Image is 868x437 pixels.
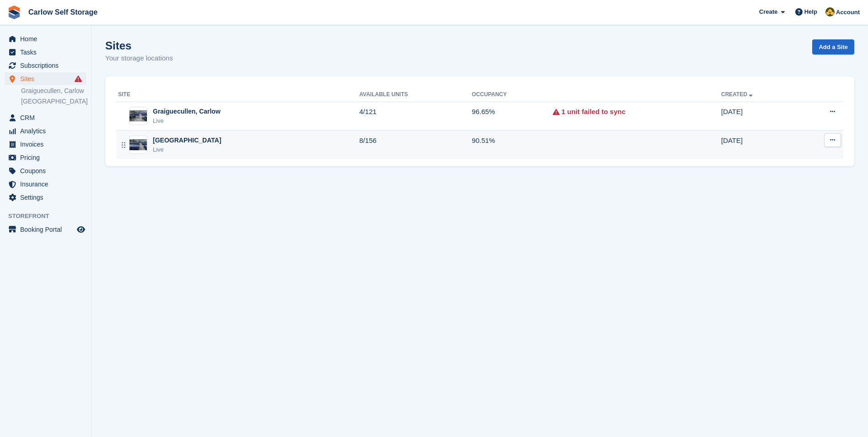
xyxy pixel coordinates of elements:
div: Live [153,145,221,154]
i: Smart entry sync failures have occurred [75,75,82,82]
span: Sites [20,72,75,85]
th: Occupancy [472,87,553,102]
a: menu [5,178,86,191]
td: 90.51% [472,131,553,159]
img: stora-icon-8386f47178a22dfd0bd8f6a31ec36ba5ce8667c1dd55bd0f319d3a0aa187defe.svg [7,5,21,19]
a: Graiguecullen, Carlow [21,87,86,95]
span: CRM [20,111,75,124]
a: [GEOGRAPHIC_DATA] [21,97,86,106]
span: Insurance [20,178,75,191]
a: menu [5,46,86,59]
td: 4/121 [359,102,472,131]
span: Invoices [20,138,75,151]
td: [DATE] [721,131,798,159]
img: Image of Dublin Road, Carlow site [129,139,147,150]
span: Account [836,8,860,17]
span: Storefront [8,212,91,221]
th: Available Units [359,87,472,102]
img: Image of Graiguecullen, Carlow site [129,110,147,121]
div: Live [153,116,221,126]
span: Subscriptions [20,59,75,72]
a: menu [5,164,86,177]
span: Create [759,7,777,16]
td: 8/156 [359,131,472,159]
img: Kevin Moore [825,7,835,16]
a: menu [5,125,86,137]
a: menu [5,33,86,45]
a: menu [5,138,86,151]
a: Preview store [75,224,86,235]
a: menu [5,59,86,72]
a: Created [721,91,755,98]
a: 1 unit failed to sync [561,107,625,117]
span: Pricing [20,151,75,164]
td: [DATE] [721,102,798,131]
div: Graiguecullen, Carlow [153,107,221,116]
a: menu [5,111,86,124]
a: menu [5,72,86,85]
th: Site [116,87,359,102]
span: Settings [20,191,75,204]
span: Help [804,7,817,16]
div: [GEOGRAPHIC_DATA] [153,136,221,145]
a: menu [5,223,86,236]
p: Your storage locations [105,53,173,64]
a: menu [5,191,86,204]
a: Carlow Self Storage [25,5,101,20]
a: Add a Site [812,39,854,55]
span: Home [20,33,75,45]
td: 96.65% [472,102,553,131]
span: Booking Portal [20,223,75,236]
span: Tasks [20,46,75,59]
span: Analytics [20,125,75,137]
h1: Sites [105,39,173,52]
a: menu [5,151,86,164]
span: Coupons [20,164,75,177]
